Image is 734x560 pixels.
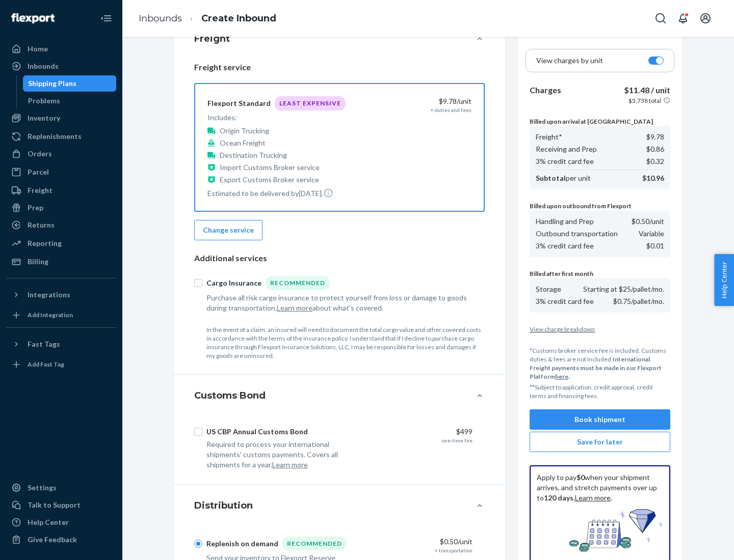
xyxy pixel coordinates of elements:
[11,13,55,23] img: Flexport logo
[28,220,55,230] div: Returns
[139,13,182,24] a: Inbounds
[6,128,116,145] a: Replenishments
[431,106,471,114] div: + duties and fees
[714,254,734,306] button: Help Center
[28,185,53,195] div: Freight
[206,278,261,288] div: Cargo Insurance
[220,126,269,136] p: Origin Trucking
[28,238,62,248] div: Reporting
[28,113,60,123] div: Inventory
[6,146,116,162] a: Orders
[530,432,670,452] button: Save for later
[194,428,202,436] input: US CBP Annual Customs Bond
[530,409,670,430] button: Book shipment
[536,132,562,142] p: Freight*
[266,276,330,290] div: Recommended
[646,156,664,166] p: $0.32
[442,437,473,444] div: one-time fee
[28,131,82,142] div: Replenishments
[366,537,473,547] div: $0.50 /unit
[6,58,116,74] a: Inbounds
[6,110,116,126] a: Inventory
[28,61,59,71] div: Inbounds
[576,473,585,482] b: $0
[28,203,43,213] div: Prep
[28,517,69,527] div: Help Center
[537,472,663,503] p: Apply to pay when your shipment arrives, and stretch payments over up to . .
[194,389,266,402] h4: Customs Bond
[194,253,485,264] p: Additional services
[194,279,202,287] input: Cargo InsuranceRecommended
[646,132,664,142] p: $9.78
[646,241,664,251] p: $0.01
[530,346,670,381] p: *Customs broker service fee is included. Customs duties & fees are not included.
[6,254,116,270] a: Billing
[628,96,661,105] p: $5,738 total
[536,144,597,154] p: Receiving and Prep
[673,8,693,29] button: Open notifications
[207,113,346,123] p: Includes:
[28,360,64,369] div: Add Fast Tag
[544,493,573,502] b: 120 days
[536,296,594,306] p: 3% credit card fee
[6,182,116,199] a: Freight
[207,188,346,199] p: Estimated to be delivered by [DATE] .
[365,96,471,106] div: $9.78 /unit
[6,287,116,303] button: Integrations
[536,216,594,227] p: Handling and Prep
[282,537,347,550] div: Recommended
[6,41,116,57] a: Home
[6,480,116,496] a: Settings
[530,117,670,126] p: Billed upon arrival at [GEOGRAPHIC_DATA]
[536,156,594,166] p: 3% credit card fee
[23,93,117,109] a: Problems
[28,290,70,300] div: Integrations
[575,493,611,502] a: Learn more
[695,8,716,29] button: Open account menu
[28,339,60,349] div: Fast Tags
[194,499,253,512] h4: Distribution
[639,229,664,239] p: Variable
[96,8,116,29] button: Close Navigation
[23,75,117,92] a: Shipping Plans
[642,173,664,183] p: $10.96
[28,257,48,267] div: Billing
[130,4,284,34] ol: breadcrumbs
[530,325,670,333] button: View charge breakdown
[6,336,116,352] button: Fast Tags
[6,164,116,180] a: Parcel
[28,167,49,177] div: Parcel
[6,235,116,251] a: Reporting
[536,284,561,294] p: Storage
[536,241,594,251] p: 3% credit card fee
[583,284,664,294] p: Starting at $25/pallet/mo.
[277,303,312,313] button: Learn more
[530,202,670,210] p: Billed upon outbound from Flexport
[536,174,566,182] b: Subtotal
[6,217,116,233] a: Returns
[650,8,671,29] button: Open Search Box
[536,55,603,66] p: View charges by unit
[275,96,346,110] div: Least Expensive
[207,98,271,108] div: Flexport Standard
[366,427,473,437] div: $499
[194,540,202,548] input: Replenish on demandRecommended
[28,483,57,493] div: Settings
[530,383,670,400] p: **Subject to application, credit approval, credit terms and financing fees.
[206,325,485,360] p: In the event of a claim, an insured will need to document the total cargo value and other covered...
[201,13,276,24] a: Create Inbound
[624,85,670,96] p: $11.48 / unit
[6,200,116,216] a: Prep
[220,150,287,160] p: Destination Trucking
[530,269,670,278] p: Billed after first month
[28,96,60,106] div: Problems
[28,78,76,89] div: Shipping Plans
[613,296,664,306] p: $0.75/pallet/mo.
[206,439,358,470] div: Required to process your international shipments' customs payments. Covers all shipments for a year.
[536,229,618,239] p: Outbound transportation
[530,85,561,95] b: Charges
[206,539,278,549] div: Replenish on demand
[194,62,485,73] p: Freight service
[28,149,52,159] div: Orders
